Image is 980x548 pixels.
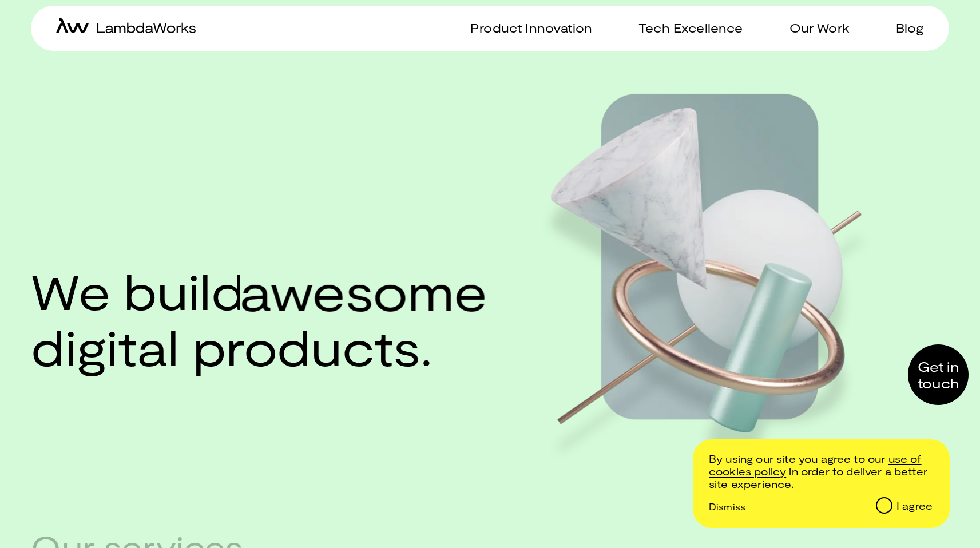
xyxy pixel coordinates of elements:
a: Our Work [776,19,850,36]
h1: We build digital products. [31,263,482,374]
a: /cookie-and-privacy-policy [709,452,922,478]
div: I agree [896,500,933,513]
p: Our Work [789,19,850,36]
p: Blog [896,19,924,36]
p: By using our site you agree to our in order to deliver a better site experience. [709,453,933,490]
p: Dismiss [709,501,745,512]
a: Tech Excellence [625,19,743,36]
a: home-icon [56,18,196,38]
p: Product Innovation [470,19,592,36]
a: Blog [882,19,924,36]
span: awesome [240,261,487,320]
p: Tech Excellence [638,19,743,36]
a: Product Innovation [457,19,592,36]
img: Hero image web [541,74,888,465]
